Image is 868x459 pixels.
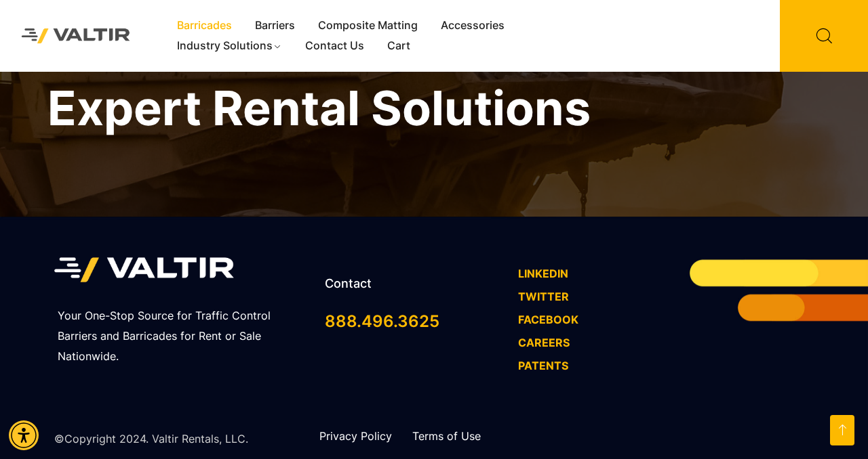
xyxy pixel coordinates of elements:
[165,16,243,36] a: Barricades
[47,77,591,139] h2: Expert Rental Solutions
[165,36,294,56] a: Industry Solutions
[10,17,142,54] img: Valtir Rentals
[376,36,422,56] a: Cart
[429,16,516,36] a: Accessories
[307,16,429,36] a: Composite Matting
[54,250,234,289] img: Valtir Rentals
[9,420,39,450] div: Accessibility Menu
[830,415,854,445] a: Open this option
[325,276,505,291] h2: Contact
[412,429,481,443] a: Terms of Use
[518,290,569,303] a: TWITTER - open in a new tab
[294,36,376,56] a: Contact Us
[243,16,307,36] a: Barriers
[58,306,308,367] p: Your One-Stop Source for Traffic Control Barriers and Barricades for Rent or Sale Nationwide.
[54,429,248,450] p: ©Copyright 2024. Valtir Rentals, LLC.
[319,429,392,443] a: Privacy Policy
[518,267,568,280] a: LINKEDIN - open in a new tab
[325,311,439,331] a: call 888.496.3625
[518,336,570,349] a: CAREERS
[518,313,578,326] a: FACEBOOK - open in a new tab
[518,359,568,372] a: PATENTS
